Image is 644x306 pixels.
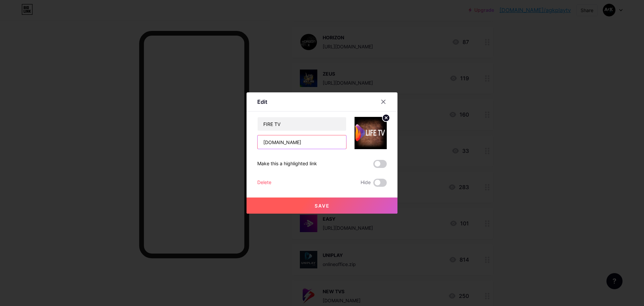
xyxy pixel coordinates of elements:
input: URL [258,135,346,149]
span: Save [315,203,330,209]
button: Save [247,198,397,214]
div: Edit [257,98,267,106]
img: link_thumbnail [355,117,387,149]
div: Delete [257,179,271,187]
input: Title [258,117,346,131]
div: Make this a highlighted link [257,160,317,168]
span: Hide [361,179,371,187]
